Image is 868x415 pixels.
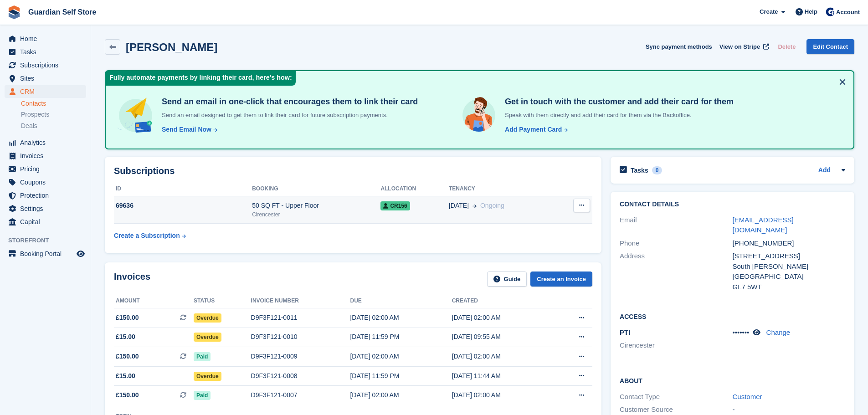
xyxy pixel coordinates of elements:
[620,215,732,236] div: Email
[114,272,150,287] h2: Invoices
[350,294,452,308] th: Due
[5,149,86,162] a: menu
[114,182,252,196] th: ID
[114,227,186,244] a: Create a Subscription
[251,390,350,400] div: D9F3F121-0007
[252,210,380,219] div: Cirencester
[805,7,817,16] span: Help
[5,59,86,72] a: menu
[452,371,553,381] div: [DATE] 11:44 AM
[194,352,211,361] span: Paid
[501,97,734,107] h4: Get in touch with the customer and add their card for them
[449,201,469,210] span: [DATE]
[452,332,553,342] div: [DATE] 09:55 AM
[21,99,86,108] a: Contacts
[818,165,831,176] a: Add
[505,125,562,134] div: Add Payment Card
[733,238,845,249] div: [PHONE_NUMBER]
[5,215,86,228] a: menu
[116,352,139,361] span: £150.00
[194,391,211,400] span: Paid
[774,39,799,54] button: Delete
[620,405,732,415] div: Customer Source
[252,182,380,196] th: Booking
[8,236,91,245] span: Storefront
[716,39,771,54] a: View on Stripe
[5,72,86,85] a: menu
[116,390,139,400] span: £150.00
[5,247,86,260] a: menu
[646,39,712,54] button: Sync payment methods
[620,238,732,249] div: Phone
[251,352,350,361] div: D9F3F121-0009
[449,182,556,196] th: Tenancy
[117,97,154,134] img: send-email-b5881ef4c8f827a638e46e229e590028c7e36e3a6c99d2365469aff88783de13.svg
[20,85,75,98] span: CRM
[501,111,734,120] p: Speak with them directly and add their card for them via the Backoffice.
[21,122,37,130] span: Deals
[350,371,452,381] div: [DATE] 11:59 PM
[25,5,100,20] a: Guardian Self Store
[20,149,75,162] span: Invoices
[20,215,75,228] span: Capital
[350,390,452,400] div: [DATE] 02:00 AM
[806,39,854,54] a: Edit Contact
[5,85,86,98] a: menu
[20,136,75,149] span: Analytics
[194,372,221,381] span: Overdue
[114,166,592,176] h2: Subscriptions
[5,46,86,58] a: menu
[350,332,452,342] div: [DATE] 11:59 PM
[194,294,251,308] th: Status
[733,261,845,272] div: South [PERSON_NAME]
[620,376,845,385] h2: About
[5,202,86,215] a: menu
[350,352,452,361] div: [DATE] 02:00 AM
[20,202,75,215] span: Settings
[826,7,835,16] img: Tom Scott
[20,32,75,45] span: Home
[251,294,350,308] th: Invoice number
[20,72,75,85] span: Sites
[460,97,498,134] img: get-in-touch-e3e95b6451f4e49772a6039d3abdde126589d6f45a760754adfa51be33bf0f70.svg
[620,312,845,321] h2: Access
[158,111,418,120] p: Send an email designed to get them to link their card for future subscription payments.
[350,313,452,323] div: [DATE] 02:00 AM
[5,32,86,45] a: menu
[114,231,180,241] div: Create a Subscription
[836,8,860,17] span: Account
[20,247,75,260] span: Booking Portal
[114,294,194,308] th: Amount
[20,46,75,58] span: Tasks
[760,7,778,16] span: Create
[21,121,86,131] a: Deals
[733,405,845,415] div: -
[733,328,750,336] span: •••••••
[452,390,553,400] div: [DATE] 02:00 AM
[158,97,418,107] h4: Send an email in one-click that encourages them to link their card
[733,251,845,261] div: [STREET_ADDRESS]
[252,201,380,210] div: 50 SQ FT - Upper Floor
[106,71,296,86] div: Fully automate payments by linking their card, here's how:
[620,340,732,351] li: Cirencester
[116,371,135,381] span: £15.00
[5,163,86,175] a: menu
[5,189,86,202] a: menu
[21,110,49,119] span: Prospects
[20,59,75,72] span: Subscriptions
[452,294,553,308] th: Created
[21,110,86,119] a: Prospects
[620,328,630,336] span: PTI
[452,313,553,323] div: [DATE] 02:00 AM
[116,313,139,323] span: £150.00
[620,201,845,208] h2: Contact Details
[5,136,86,149] a: menu
[719,42,760,51] span: View on Stripe
[194,313,221,323] span: Overdue
[380,201,410,210] span: CR156
[733,393,762,400] a: Customer
[20,163,75,175] span: Pricing
[631,166,648,174] h2: Tasks
[20,176,75,189] span: Coupons
[652,166,663,174] div: 0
